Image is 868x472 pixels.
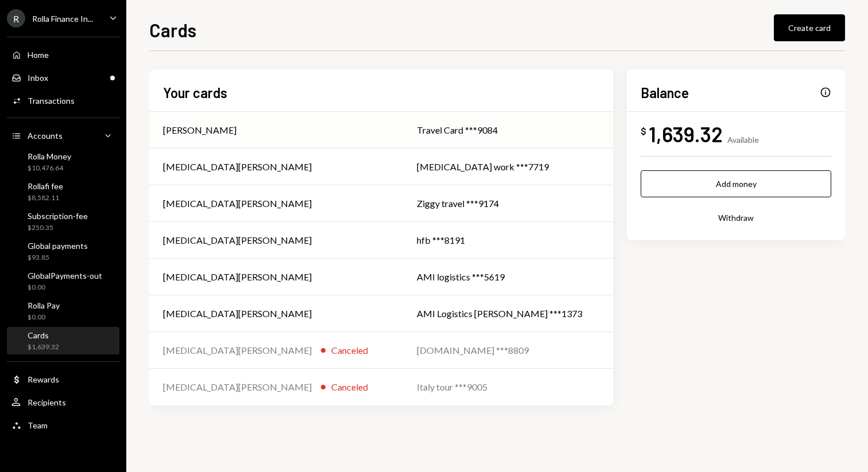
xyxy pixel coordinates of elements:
[7,67,119,88] a: Inbox
[28,397,66,407] div: Recipients
[641,204,831,231] button: Withdraw
[7,415,119,435] a: Team
[417,380,599,394] div: Italy tour ***9005
[28,163,71,173] div: $10,476.64
[7,392,119,412] a: Recipients
[417,197,599,210] div: Ziggy travel ***9174
[28,223,88,233] div: $250.35
[32,14,93,24] div: Rolla Finance In...
[28,151,71,161] div: Rolla Money
[163,197,312,210] div: [MEDICAL_DATA][PERSON_NAME]
[163,233,312,247] div: [MEDICAL_DATA][PERSON_NAME]
[7,297,119,325] a: Rolla Pay$0.00
[28,342,59,352] div: $1,639.32
[7,327,119,354] a: Cards$1,639.32
[28,301,60,310] div: Rolla Pay
[649,121,723,147] div: 1,639.32
[28,420,48,430] div: Team
[28,73,48,83] div: Inbox
[7,369,119,389] a: Rewards
[28,271,102,280] div: GlobalPayments-out
[7,9,25,28] div: R
[417,160,599,174] div: [MEDICAL_DATA] work ***7719
[331,380,368,394] div: Canceled
[641,83,689,102] h2: Balance
[7,148,119,175] a: Rolla Money$10,476.64
[28,211,88,221] div: Subscription-fee
[28,241,88,251] div: Global payments
[28,253,88,263] div: $93.85
[7,267,119,295] a: GlobalPayments-out$0.00
[28,375,59,384] div: Rewards
[331,344,368,357] div: Canceled
[28,131,63,141] div: Accounts
[149,18,196,41] h1: Cards
[7,44,119,65] a: Home
[7,178,119,205] a: Rollafi fee$8,582.11
[163,270,312,284] div: [MEDICAL_DATA][PERSON_NAME]
[7,90,119,111] a: Transactions
[641,126,646,137] div: $
[774,14,845,41] button: Create card
[163,344,312,357] div: [MEDICAL_DATA][PERSON_NAME]
[28,330,59,340] div: Cards
[727,135,759,145] div: Available
[163,160,312,174] div: [MEDICAL_DATA][PERSON_NAME]
[163,123,237,137] div: [PERSON_NAME]
[28,96,75,106] div: Transactions
[7,208,119,235] a: Subscription-fee$250.35
[641,170,831,197] button: Add money
[417,307,599,321] div: AMI Logistics [PERSON_NAME] ***1373
[28,181,63,191] div: Rollafi fee
[417,344,599,357] div: [DOMAIN_NAME] ***8809
[28,313,60,322] div: $0.00
[163,380,312,394] div: [MEDICAL_DATA][PERSON_NAME]
[28,283,102,292] div: $0.00
[7,125,119,146] a: Accounts
[28,50,49,60] div: Home
[417,123,599,137] div: Travel Card ***9084
[28,193,63,203] div: $8,582.11
[7,237,119,265] a: Global payments$93.85
[163,83,227,102] h2: Your cards
[417,270,599,284] div: AMI logistics ***5619
[163,307,312,321] div: [MEDICAL_DATA][PERSON_NAME]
